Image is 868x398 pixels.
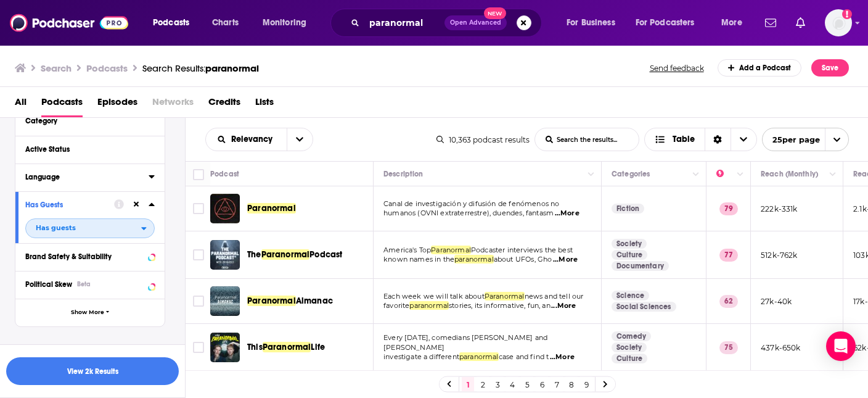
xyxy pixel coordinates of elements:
[713,13,758,33] button: open menu
[719,341,738,354] p: 75
[763,130,820,149] span: 25 per page
[499,352,549,361] span: case and find t
[193,296,204,307] span: Toggle select row
[644,128,757,151] button: Choose View
[494,255,552,263] span: about UFOs, Gho
[25,197,114,212] button: Has Guests
[550,352,575,362] span: ...More
[210,286,240,316] img: Paranormal Almanac
[210,167,239,181] div: Podcast
[204,13,246,33] a: Charts
[718,59,802,77] a: Add a Podcast
[761,204,798,214] p: 222k-331k
[210,240,240,270] img: The Paranormal Podcast
[36,225,76,231] span: Has guests
[193,203,204,214] span: Toggle select row
[612,331,651,341] a: Comedy
[811,59,849,77] button: Save
[25,249,155,264] button: Brand Safety & Suitability
[555,209,579,218] span: ...More
[462,377,474,392] a: 1
[612,204,644,214] a: Fiction
[193,342,204,353] span: Toggle select row
[612,239,647,249] a: Society
[25,201,106,209] div: Has Guests
[705,128,731,151] div: Sort Direction
[142,62,259,74] div: Search Results:
[152,92,194,117] span: Networks
[525,292,584,301] span: news and tell our
[144,13,205,33] button: open menu
[383,199,559,208] span: Canal de investigación y difusión de fenómenos no
[247,203,296,214] span: Paranormal
[77,280,91,288] div: Beta
[719,295,738,307] p: 62
[210,333,240,362] a: This Paranormal Life
[761,167,818,181] div: Reach (Monthly)
[247,249,342,261] a: TheParanormalPodcast
[825,167,840,182] button: Column Actions
[567,14,615,31] span: For Business
[383,246,431,254] span: America's Top
[450,20,501,26] span: Open Advanced
[459,352,499,361] span: paranormal
[553,255,578,265] span: ...More
[612,291,649,301] a: Science
[580,377,592,392] a: 9
[10,11,128,35] img: Podchaser - Follow, Share and Rate Podcasts
[25,169,149,184] button: Language
[86,62,128,74] h3: Podcasts
[761,296,792,307] p: 27k-40k
[826,331,856,361] div: Open Intercom Messenger
[383,352,459,361] span: investigate a different
[628,13,713,33] button: open menu
[25,113,155,128] button: Category
[364,13,444,33] input: Search podcasts, credits, & more...
[15,92,27,117] a: All
[471,246,573,254] span: Podcaster interviews the best
[612,354,647,363] a: Culture
[636,14,695,31] span: For Podcasters
[612,250,647,260] a: Culture
[506,377,518,392] a: 4
[383,255,454,263] span: known names in the
[208,92,240,117] a: Credits
[565,377,578,392] a: 8
[263,14,306,31] span: Monitoring
[719,202,738,215] p: 79
[761,250,798,260] p: 512k-762k
[825,9,852,36] span: Logged in as emma.garth
[431,246,471,254] span: Paranormal
[205,128,313,151] h2: Choose List sort
[558,13,631,33] button: open menu
[449,301,551,310] span: stories, its informative, fun, an
[25,117,147,125] div: Category
[383,292,485,301] span: Each week we will talk about
[231,135,277,144] span: Relevancy
[41,92,83,117] span: Podcasts
[612,261,669,271] a: Documentary
[536,377,548,392] a: 6
[825,9,852,36] img: User Profile
[193,249,204,260] span: Toggle select row
[383,301,409,310] span: favorite
[25,218,155,238] button: open menu
[25,276,155,292] button: Political SkewBeta
[612,167,650,181] div: Categories
[825,9,852,36] button: Show profile menu
[383,167,423,181] div: Description
[716,167,734,181] div: Power Score
[762,128,849,151] button: open menu
[584,167,599,182] button: Column Actions
[210,194,240,223] a: Paranormal
[436,135,530,144] div: 10,363 podcast results
[309,249,342,260] span: Podcast
[311,342,325,352] span: Life
[689,167,703,182] button: Column Actions
[444,15,507,30] button: Open AdvancedNew
[454,255,494,263] span: paranormal
[6,357,179,385] button: View 2k Results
